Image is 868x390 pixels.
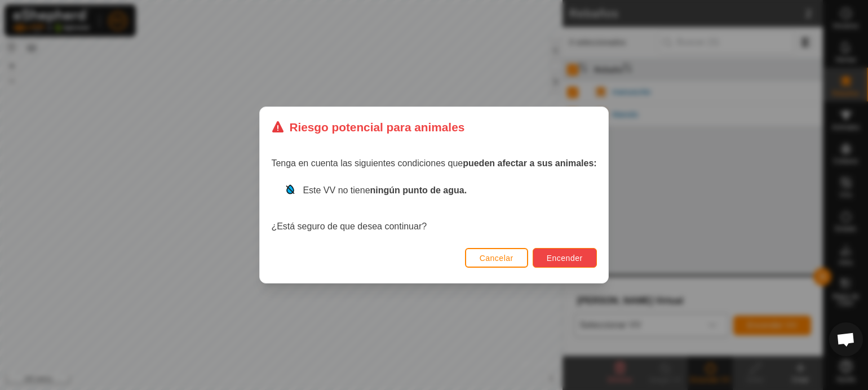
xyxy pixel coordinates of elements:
font: Encender [547,254,583,263]
button: Encender [533,248,597,268]
font: ningún punto de agua. [370,185,467,195]
div: Chat abierto [829,322,863,356]
font: pueden afectar a sus animales: [463,158,596,168]
font: Este VV no tiene [303,185,370,195]
font: ¿Está seguro de que desea continuar? [271,221,427,231]
font: Riesgo potencial para animales [289,121,464,134]
font: Cancelar [480,254,513,263]
button: Cancelar [465,248,528,268]
font: Tenga en cuenta las siguientes condiciones que [271,158,463,168]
